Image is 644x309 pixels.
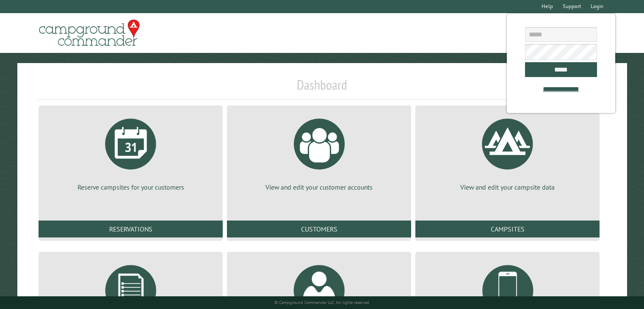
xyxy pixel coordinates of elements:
[36,77,608,100] h1: Dashboard
[49,112,213,192] a: Reserve campsites for your customers
[36,17,142,50] img: Campground Commander
[49,182,213,192] p: Reserve campsites for your customers
[415,221,600,237] a: Campsites
[274,300,370,305] small: © Campground Commander LLC. All rights reserved.
[237,182,401,192] p: View and edit your customer accounts
[227,221,411,237] a: Customers
[237,112,401,192] a: View and edit your customer accounts
[426,182,589,192] p: View and edit your campsite data
[39,221,223,237] a: Reservations
[426,112,589,192] a: View and edit your campsite data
